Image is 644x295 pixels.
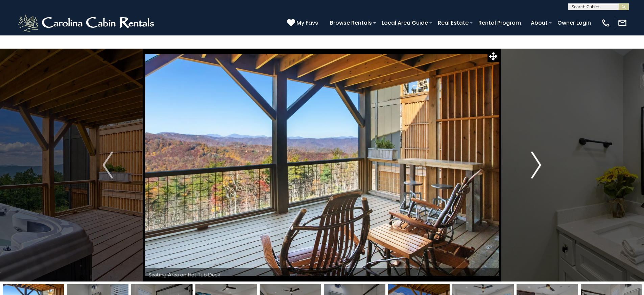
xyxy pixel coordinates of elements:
a: Browse Rentals [327,17,375,29]
a: About [527,17,551,29]
a: Owner Login [554,17,594,29]
img: phone-regular-white.png [601,18,611,28]
div: Seating Area on Hot Tub Deck [145,268,499,281]
span: My Favs [296,19,318,27]
button: Previous [70,49,145,281]
button: Next [499,49,573,281]
img: arrow [102,152,113,179]
a: Rental Program [475,17,524,29]
a: My Favs [287,19,320,27]
img: mail-regular-white.png [618,18,627,28]
a: Local Area Guide [378,17,431,29]
a: Real Estate [434,17,472,29]
img: arrow [531,152,541,179]
img: White-1-2.png [17,13,157,33]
